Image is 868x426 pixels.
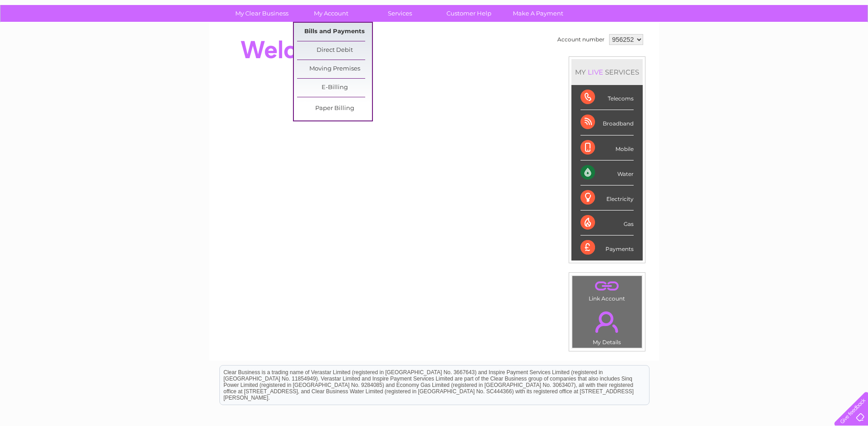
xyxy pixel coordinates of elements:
td: Account number [555,32,607,47]
a: My Account [293,5,368,22]
a: Telecoms [756,39,784,45]
div: Payments [580,236,634,260]
a: 0333 014 3131 [697,5,759,16]
a: Log out [838,39,859,45]
a: Paper Billing [297,100,372,118]
a: E-Billing [297,79,372,97]
a: Make A Payment [501,5,575,22]
div: Mobile [580,135,634,160]
div: MY SERVICES [571,59,643,85]
a: Direct Debit [297,41,372,60]
td: My Details [572,304,642,348]
a: Energy [731,39,751,45]
div: Telecoms [580,85,634,110]
a: Bills and Payments [297,23,372,41]
div: LIVE [586,68,605,76]
a: Moving Premises [297,60,372,78]
div: Broadband [580,110,634,135]
a: Contact [808,39,830,45]
a: Customer Help [432,5,506,22]
a: . [575,278,640,294]
a: My Clear Business [224,5,299,22]
a: Blog [789,39,802,45]
a: Water [708,39,725,45]
td: Link Account [572,276,642,304]
div: Electricity [580,185,634,210]
a: Services [362,5,437,22]
div: Gas [580,210,634,236]
div: Clear Business is a trading name of Verastar Limited (registered in [GEOGRAPHIC_DATA] No. 3667643... [220,5,649,44]
img: logo.png [30,24,77,51]
div: Water [580,160,634,185]
a: . [575,306,640,338]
